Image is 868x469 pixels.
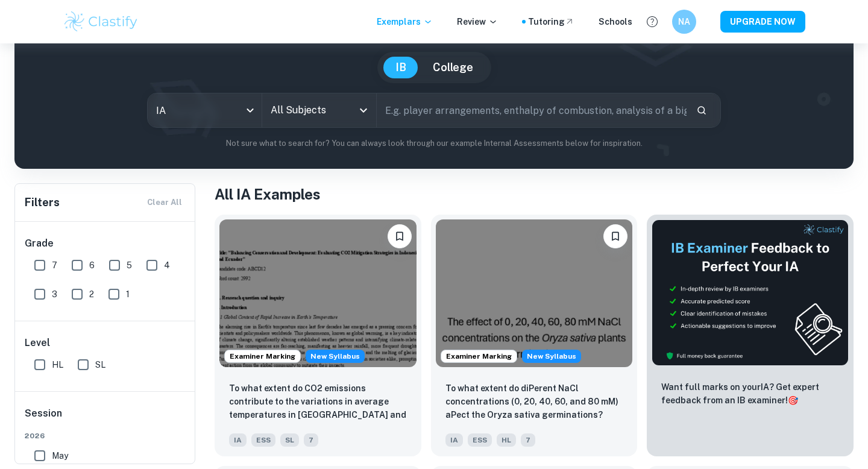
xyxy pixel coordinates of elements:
span: 7 [304,433,318,447]
h6: Level [25,336,186,350]
input: E.g. player arrangements, enthalpy of combustion, analysis of a big city... [377,93,687,127]
div: Starting from the May 2026 session, the ESS IA requirements have changed. We created this exempla... [522,350,581,363]
button: Search [691,100,712,121]
button: Help and Feedback [642,11,662,32]
button: NA [672,10,696,34]
span: New Syllabus [522,350,581,363]
div: Starting from the May 2026 session, the ESS IA requirements have changed. We created this exempla... [306,350,365,363]
h6: Session [25,406,186,430]
span: 6 [89,259,95,272]
span: ESS [468,433,492,447]
button: College [421,57,485,78]
button: Open [355,102,372,119]
span: HL [52,358,63,371]
span: IA [445,433,463,447]
span: 2026 [25,430,186,441]
img: ESS IA example thumbnail: To what extent do CO2 emissions contribu [219,219,417,367]
button: IB [383,57,418,78]
h6: Grade [25,236,186,251]
span: 7 [52,259,57,272]
a: Examiner MarkingStarting from the May 2026 session, the ESS IA requirements have changed. We crea... [215,215,421,456]
span: Examiner Marking [225,351,300,362]
a: Schools [599,15,632,28]
span: 1 [126,288,130,301]
p: Review [457,15,498,28]
span: 2 [89,288,94,301]
span: 3 [52,288,57,301]
a: Examiner MarkingStarting from the May 2026 session, the ESS IA requirements have changed. We crea... [431,215,638,456]
a: Tutoring [528,15,574,28]
span: 7 [521,433,535,447]
span: SL [280,433,299,447]
span: 🎯 [788,395,798,405]
button: Bookmark [603,224,627,248]
button: UPGRADE NOW [720,11,805,33]
img: Clastify logo [63,10,139,34]
span: SL [95,358,105,371]
span: New Syllabus [306,350,365,363]
a: ThumbnailWant full marks on yourIA? Get expert feedback from an IB examiner! [647,215,854,456]
p: Not sure what to search for? You can always look through our example Internal Assessments below f... [24,137,844,150]
p: To what extent do CO2 emissions contribute to the variations in average temperatures in Indonesia... [229,382,407,423]
h6: Filters [25,194,60,211]
span: 5 [127,259,132,272]
p: Want full marks on your IA ? Get expert feedback from an IB examiner! [661,380,839,407]
span: Examiner Marking [441,351,517,362]
p: Exemplars [377,15,433,28]
span: HL [497,433,516,447]
span: ESS [251,433,275,447]
span: 4 [164,259,170,272]
div: IA [148,93,262,127]
h1: All IA Examples [215,183,854,205]
p: To what extent do diPerent NaCl concentrations (0, 20, 40, 60, and 80 mM) aPect the Oryza sativa ... [445,382,623,421]
button: Bookmark [388,224,412,248]
span: IA [229,433,247,447]
img: ESS IA example thumbnail: To what extent do diPerent NaCl concentr [436,219,633,367]
h6: NA [678,15,691,28]
img: Thumbnail [652,219,849,366]
span: May [52,449,68,462]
